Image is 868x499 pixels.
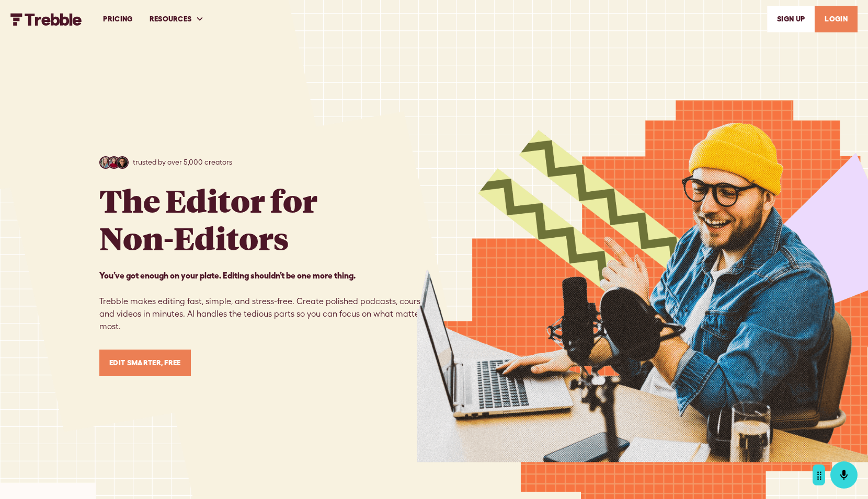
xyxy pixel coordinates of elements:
[99,271,356,280] strong: You’ve got enough on your plate. Editing shouldn’t be one more thing. ‍
[99,181,317,257] h1: The Editor for Non-Editors
[141,1,213,37] div: RESOURCES
[99,269,434,333] p: Trebble makes editing fast, simple, and stress-free. Create polished podcasts, courses, and video...
[767,6,815,32] a: SIGn UP
[133,157,232,168] p: trusted by over 5,000 creators
[813,465,825,485] button: ⣿
[10,12,82,25] a: home
[10,13,82,26] img: Trebble FM Logo
[150,14,192,25] div: RESOURCES
[95,1,141,37] a: PRICING
[815,6,858,32] a: LOGIN
[99,350,191,376] a: Edit Smarter, Free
